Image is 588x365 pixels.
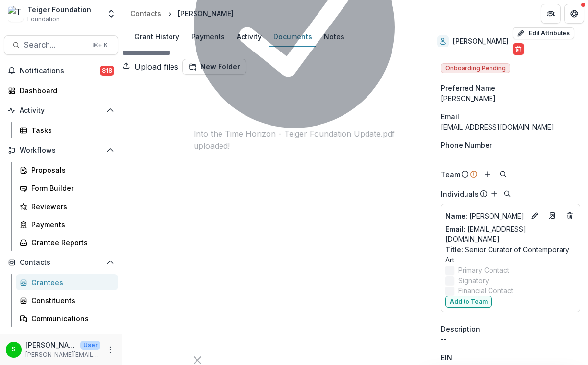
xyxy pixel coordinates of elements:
[20,146,102,155] span: Workflows
[24,40,86,50] span: Search...
[4,255,118,270] button: Open Contacts
[453,37,509,46] h2: [PERSON_NAME]
[441,189,479,199] p: Individuals
[4,103,118,118] button: Open Activity
[482,168,493,180] button: Add
[31,201,110,211] div: Reviewers
[441,352,452,363] p: EIN
[441,122,580,132] div: [EMAIL_ADDRESS][DOMAIN_NAME]
[187,29,229,44] div: Payments
[90,40,110,51] div: ⌘ + K
[513,43,524,55] button: Delete
[100,66,114,76] span: 818
[501,188,513,200] button: Search
[187,27,229,47] a: Payments
[27,15,60,24] span: Foundation
[31,313,110,324] div: Communications
[122,59,178,75] button: Upload files
[31,183,110,193] div: Form Builder
[126,6,165,21] a: Contacts
[16,292,118,309] a: Constituents
[445,244,576,265] p: Senior Curator of Contemporary Art
[25,350,100,359] p: [PERSON_NAME][EMAIL_ADDRESS][DOMAIN_NAME]
[31,125,110,135] div: Tasks
[31,219,110,230] div: Payments
[445,245,463,254] span: Title :
[104,4,118,24] button: Open entity switcher
[320,29,348,44] div: Notes
[529,210,540,222] button: Edit
[4,82,118,99] a: Dashboard
[12,346,16,353] div: Stephanie
[130,8,161,19] div: Contacts
[80,341,100,350] p: User
[564,4,584,24] button: Get Help
[4,63,118,78] button: Notifications818
[458,286,513,296] span: Financial Contact
[8,6,24,22] img: Teiger Foundation
[445,212,467,220] span: Name :
[458,275,489,286] span: Signatory
[445,225,465,233] span: Email:
[544,208,560,224] a: Go to contact
[31,277,110,287] div: Grantees
[441,334,580,344] p: --
[31,237,110,248] div: Grantee Reports
[104,344,116,356] button: More
[441,150,580,160] div: --
[441,93,580,104] div: [PERSON_NAME]
[27,4,91,15] div: Teiger Foundation
[16,216,118,233] a: Payments
[233,29,266,44] div: Activity
[441,140,492,150] span: Phone Number
[130,29,183,44] div: Grant History
[126,6,238,21] nav: breadcrumb
[441,169,460,180] p: Team
[445,224,576,244] a: Email: [EMAIL_ADDRESS][DOMAIN_NAME]
[497,168,509,180] button: Search
[4,35,118,55] button: Search...
[4,331,118,346] button: Open Data & Reporting
[541,4,561,24] button: Partners
[20,106,102,115] span: Activity
[16,274,118,290] a: Grantees
[20,85,110,96] div: Dashboard
[441,83,495,93] span: Preferred Name
[16,198,118,214] a: Reviewers
[31,165,110,175] div: Proposals
[233,27,266,47] a: Activity
[4,142,118,158] button: Open Workflows
[458,265,509,275] span: Primary Contact
[182,59,246,75] button: New Folder
[20,259,102,267] span: Contacts
[445,211,525,221] p: [PERSON_NAME]
[564,210,576,222] button: Deletes
[269,27,316,47] a: Documents
[31,295,110,306] div: Constituents
[269,29,316,44] div: Documents
[25,340,76,350] p: [PERSON_NAME]
[320,27,348,47] a: Notes
[130,27,183,47] a: Grant History
[16,162,118,178] a: Proposals
[445,296,492,308] button: Add to Team
[178,8,234,19] div: [PERSON_NAME]
[20,67,100,75] span: Notifications
[16,235,118,251] a: Grantee Reports
[445,211,525,221] a: Name: [PERSON_NAME]
[16,180,118,196] a: Form Builder
[489,188,500,200] button: Add
[16,311,118,327] a: Communications
[16,122,118,138] a: Tasks
[441,324,480,334] span: Description
[441,63,510,73] span: Onboarding Pending
[441,111,459,122] span: Email
[513,27,574,39] button: Edit Attributes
